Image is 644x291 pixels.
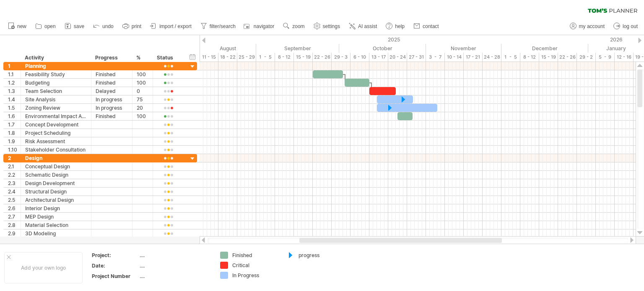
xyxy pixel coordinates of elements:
div: 20 - 24 [388,53,407,62]
div: Design [25,154,87,162]
div: 10 - 14 [445,53,464,62]
div: 1.9 [8,137,21,145]
span: my account [579,23,605,29]
div: Design Development [25,179,87,187]
a: new [6,21,29,32]
div: Date: [92,262,138,269]
div: Material Selection [25,221,87,229]
div: Concept Development [25,121,87,129]
div: 100 [137,79,148,87]
span: print [132,23,141,29]
div: Project Number [92,273,138,280]
div: December 2025 [501,44,588,53]
div: 1.10 [8,146,21,154]
a: log out [611,21,640,32]
div: 22 - 26 [313,53,332,62]
div: August 2025 [177,44,256,53]
a: save [62,21,87,32]
div: 20 [137,104,148,112]
div: 2.9 [8,229,21,237]
div: 12 - 16 [615,53,634,62]
div: 13 - 17 [369,53,388,62]
div: In Progress [232,272,278,279]
div: 2.4 [8,188,21,196]
div: Environmental Impact Assessment [25,112,87,120]
div: In progress [96,104,128,112]
div: Conceptual Design [25,162,87,170]
a: my account [568,21,607,32]
div: 1 - 5 [256,53,275,62]
div: Interior Design [25,204,87,212]
div: Project: [92,252,138,259]
div: 2.1 [8,162,21,170]
a: help [384,21,407,32]
a: AI assist [347,21,379,32]
span: new [17,23,26,29]
div: September 2025 [256,44,339,53]
div: Budgeting [25,79,87,87]
div: 100 [137,70,148,78]
div: 8 - 12 [275,53,294,62]
div: 1.8 [8,129,21,137]
div: .... [140,273,210,280]
div: Schematic Design [25,171,87,179]
span: log out [623,23,638,29]
div: Critical [232,262,278,269]
div: 1.5 [8,104,21,112]
a: filter/search [198,21,238,32]
a: import / export [148,21,194,32]
div: Delayed [96,87,128,95]
a: print [120,21,144,32]
div: Activity [25,54,86,62]
div: Feasibility Study [25,70,87,78]
div: progress [299,252,344,259]
div: 2.3 [8,179,21,187]
div: Stakeholder Consultation [25,146,87,154]
div: Finished [96,79,128,87]
div: MEP Design [25,213,87,221]
div: 1 - 5 [501,53,520,62]
div: 29 - 3 [332,53,351,62]
span: open [44,23,56,29]
div: 18 - 22 [218,53,237,62]
div: 1 [8,62,21,70]
span: save [74,23,84,29]
div: Add your own logo [4,252,83,283]
div: 8 - 12 [520,53,539,62]
div: Zoning Review [25,104,87,112]
div: 75 [137,95,148,103]
div: Planning [25,62,87,70]
div: Status [157,54,179,62]
div: .... [140,262,210,269]
span: contact [423,23,439,29]
div: 1.4 [8,95,21,103]
a: undo [91,21,116,32]
div: 1.2 [8,79,21,87]
div: Team Selection [25,87,87,95]
span: navigator [254,23,274,29]
div: November 2025 [426,44,501,53]
div: 29 - 2 [577,53,596,62]
div: 5 - 9 [596,53,615,62]
div: 0 [137,87,148,95]
div: 1.7 [8,121,21,129]
div: 1.6 [8,112,21,120]
div: 15 - 19 [539,53,558,62]
a: zoom [281,21,307,32]
div: 2.2 [8,171,21,179]
div: 24 - 28 [483,53,501,62]
div: In progress [96,95,128,103]
div: % [136,54,148,62]
div: 2.6 [8,204,21,212]
div: October 2025 [339,44,426,53]
div: Finished [232,252,278,259]
div: Project Scheduling [25,129,87,137]
div: Finished [96,112,128,120]
div: Structural Design [25,188,87,196]
div: 11 - 15 [200,53,218,62]
span: AI assist [358,23,377,29]
div: 15 - 19 [294,53,313,62]
div: 2.5 [8,196,21,204]
span: settings [323,23,340,29]
a: settings [312,21,343,32]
